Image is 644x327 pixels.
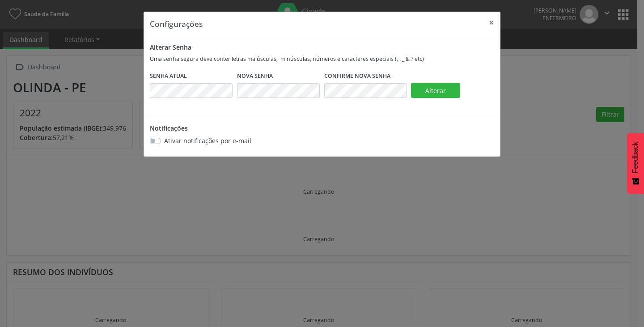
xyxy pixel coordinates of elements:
p: Uma senha segura deve conter letras maiúsculas, minúsculas, números e caracteres especiais (, . _... [150,55,494,63]
legend: Senha Atual [150,72,233,83]
legend: Confirme Nova Senha [324,72,407,83]
span: Alterar [425,86,446,95]
h5: Configurações [150,18,203,30]
label: Notificações [150,123,188,133]
label: Ativar notificações por e-mail [164,136,251,145]
legend: Nova Senha [237,72,320,83]
label: Alterar Senha [150,42,191,52]
button: Feedback - Mostrar pesquisa [627,133,644,194]
button: Alterar [411,83,460,98]
button: Close [483,12,500,34]
span: Feedback [631,142,640,173]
